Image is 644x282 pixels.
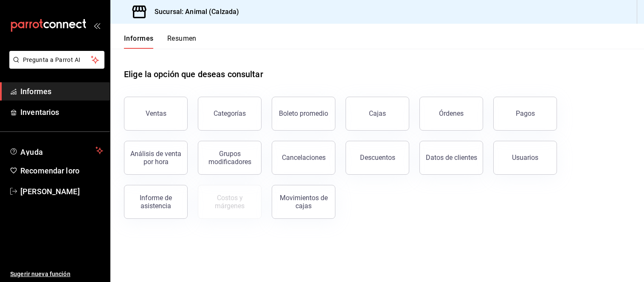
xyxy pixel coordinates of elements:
[124,69,263,79] font: Elige la opción que deseas consultar
[360,154,395,162] font: Descuentos
[426,154,477,162] font: Datos de clientes
[280,194,328,210] font: Movimientos de cajas
[20,166,79,175] font: Recomendar loro
[20,148,43,156] font: Ayuda
[493,141,557,175] button: Usuarios
[215,194,245,210] font: Costos y márgenes
[272,185,335,219] button: Movimientos de cajas
[10,271,70,277] font: Sugerir nueva función
[419,97,483,131] button: Órdenes
[493,97,557,131] button: Pagos
[6,61,104,70] a: Pregunta a Parrot AI
[20,108,59,117] font: Inventarios
[419,141,483,175] button: Datos de clientes
[346,141,409,175] button: Descuentos
[124,97,188,131] button: Ventas
[208,150,251,166] font: Grupos modificadores
[9,51,104,69] button: Pregunta a Parrot AI
[146,109,166,117] font: Ventas
[124,34,154,42] font: Informes
[198,185,262,219] button: Contrata inventarios para ver este informe
[124,141,188,175] button: Análisis de venta por hora
[369,109,386,117] font: Cajas
[23,56,81,63] font: Pregunta a Parrot AI
[167,34,197,42] font: Resumen
[279,109,328,117] font: Boleto promedio
[214,109,246,117] font: Categorías
[124,185,188,219] button: Informe de asistencia
[124,34,197,49] div: pestañas de navegación
[282,154,326,162] font: Cancelaciones
[20,87,51,96] font: Informes
[140,194,172,210] font: Informe de asistencia
[130,150,181,166] font: Análisis de venta por hora
[93,22,100,29] button: abrir_cajón_menú
[198,141,262,175] button: Grupos modificadores
[516,109,535,117] font: Pagos
[439,109,464,117] font: Órdenes
[198,97,262,131] button: Categorías
[155,8,239,16] font: Sucursal: Animal (Calzada)
[272,141,335,175] button: Cancelaciones
[512,154,538,162] font: Usuarios
[272,97,335,131] button: Boleto promedio
[346,97,409,131] button: Cajas
[20,187,80,196] font: [PERSON_NAME]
